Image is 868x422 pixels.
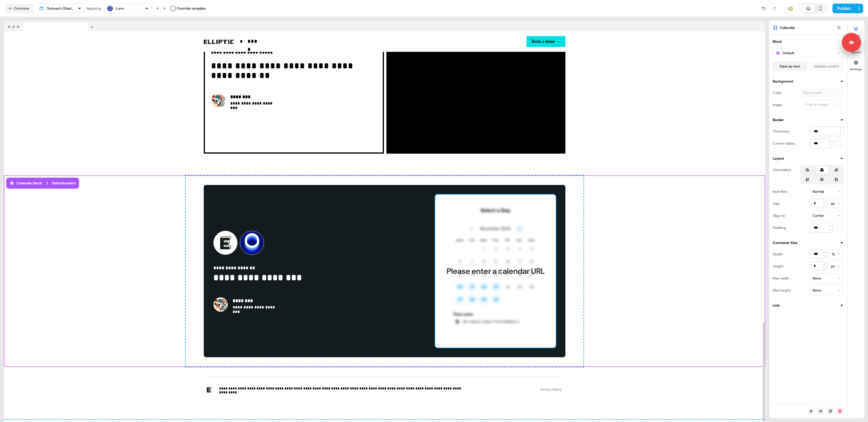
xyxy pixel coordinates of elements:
div: Thickness [773,127,789,136]
div: Orientation [773,165,791,175]
button: Container Size [773,240,844,246]
button: Default [773,48,844,58]
div: Image [773,100,782,110]
div: Layout [773,155,784,161]
button: Publish [832,4,855,13]
button: Background [773,78,844,84]
div: Link [773,302,780,308]
button: Privacy Policy [537,384,565,395]
div: Default variant [52,180,76,186]
img: Image [204,39,234,44]
div: Max width [773,274,789,283]
div: Pick an image [805,102,830,108]
div: Luno [116,5,124,11]
div: Background [773,78,793,84]
div: Pick a color [802,90,823,96]
div: Border [773,117,784,123]
div: Align to [773,211,785,220]
button: Luno [104,4,151,13]
button: Pick a color [800,88,844,98]
button: Block [773,39,844,45]
span: Calendar [780,25,795,31]
button: Settings [848,58,864,71]
div: Height [773,261,784,271]
div: Please enter a calendar URL [447,266,545,276]
img: Contact avatar [211,93,225,108]
div: Override template [177,5,206,11]
div: Max height [773,286,791,295]
button: Border [773,117,844,123]
div: Color [773,88,782,98]
div: % [832,251,835,257]
iframe: Form [394,23,558,137]
div: CalendlyPlease enter a calendar URL [435,195,556,348]
div: Corner radius [773,139,795,148]
div: px [831,263,835,269]
div: Width [773,249,783,259]
div: Container Size [773,240,797,246]
div: Book a demo → [387,36,565,47]
button: Layout [773,155,844,161]
button: Book a demo → [527,36,565,47]
img: Browser topbar [4,21,96,32]
div: Calendar block [9,180,42,186]
button: Pick an image [804,100,833,109]
div: Center [813,213,824,219]
button: Overview [5,4,34,13]
div: Normal [813,189,824,195]
div: px [831,201,835,207]
button: Link [773,302,844,308]
div: Item flow [773,187,787,196]
div: None [813,275,821,281]
button: Save as new [773,61,807,71]
div: Gap [773,199,779,208]
img: Contact avatar [213,297,228,312]
div: targeting [86,5,101,11]
div: Outreach (Starter) [46,5,75,11]
div: Padding [773,223,786,233]
div: Default [783,50,794,56]
div: Block [773,39,782,45]
button: Styles [848,24,864,37]
div: None [813,287,821,293]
